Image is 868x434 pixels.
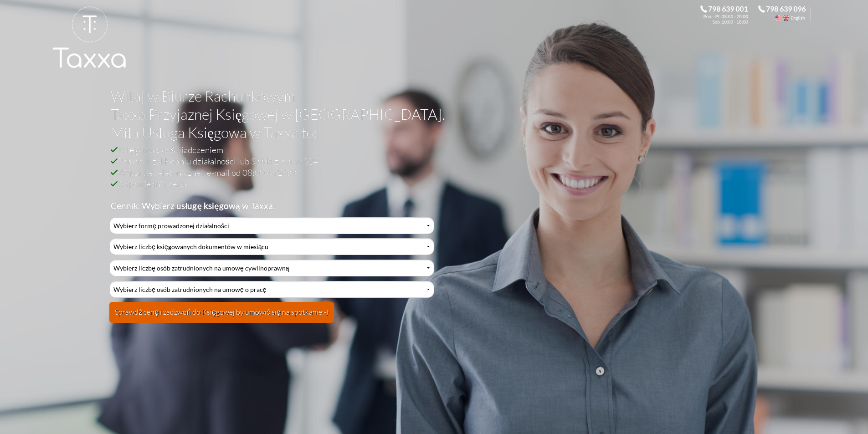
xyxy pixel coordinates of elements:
b: Cennik. Wybierz usługę księgową w Taxxa: [111,200,275,211]
div: Call the Accountant. 798 639 096 [758,5,816,24]
div: Cennik Usług Księgowych Przyjaznej Księgowej w Biurze Rachunkowym Taxxa [109,217,434,329]
button: Sprawdź cenę i zadzwoń do Księgowej by umówić się na spotkanie:-) [109,302,334,323]
div: Zadzwoń do Księgowej. 798 639 001 [700,5,758,24]
h2: Księgowa z doświadczeniem Pomoc w zakładaniu działalności lub Spółki z o.o. w S24 Wsparcie telefo... [111,144,747,211]
h1: Witaj w Biurze Rachunkowym Taxxa Przyjaznej Księgowej w [GEOGRAPHIC_DATA]. Miła Usługa Księgowa w... [111,87,747,144]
